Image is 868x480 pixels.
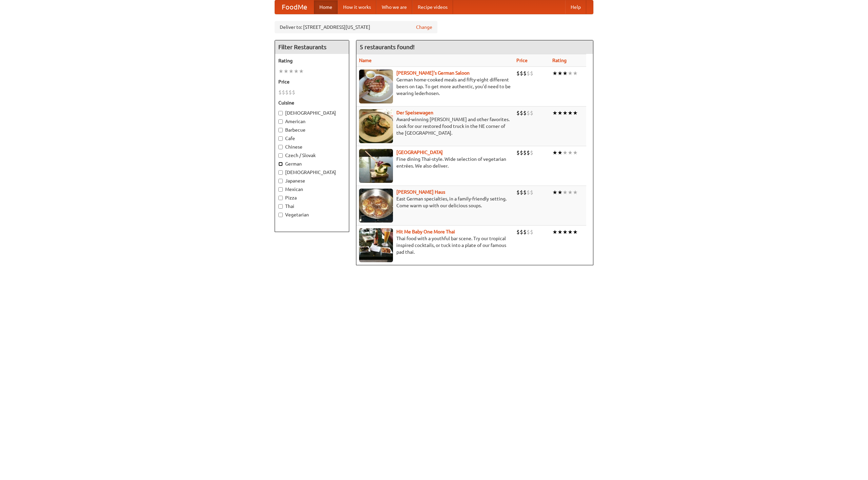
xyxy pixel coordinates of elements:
h5: Cuisine [278,99,346,106]
li: $ [527,109,530,117]
li: ★ [557,70,563,77]
label: German [278,160,346,167]
ng-pluralize: 5 restaurants found! [360,44,415,50]
li: ★ [573,189,578,196]
a: Recipe videos [412,0,453,14]
li: $ [527,149,530,156]
li: ★ [573,149,578,156]
label: Japanese [278,177,346,184]
li: ★ [563,109,568,117]
li: ★ [573,109,578,117]
li: ★ [552,109,557,117]
a: Name [359,58,372,63]
li: ★ [557,228,563,236]
input: Cafe [278,136,283,141]
li: ★ [568,109,573,117]
li: ★ [278,68,283,75]
li: $ [523,70,527,77]
li: $ [278,89,282,96]
li: $ [530,228,533,236]
p: German home-cooked meals and fifty-eight different beers on tap. To get more authentic, you'd nee... [359,76,511,97]
li: $ [516,109,520,117]
li: $ [285,89,289,96]
li: $ [527,228,530,236]
li: $ [527,70,530,77]
li: ★ [573,70,578,77]
a: FoodMe [275,0,314,14]
p: Award-winning [PERSON_NAME] and other favorites. Look for our restored food truck in the NE corne... [359,116,511,136]
label: Thai [278,203,346,210]
li: ★ [552,149,557,156]
input: [DEMOGRAPHIC_DATA] [278,111,283,115]
a: Help [565,0,586,14]
li: ★ [557,109,563,117]
h5: Rating [278,57,346,64]
li: $ [530,70,533,77]
li: $ [527,189,530,196]
li: ★ [294,68,299,75]
a: Who we are [376,0,412,14]
label: Cafe [278,135,346,142]
img: babythai.jpg [359,228,393,262]
div: Deliver to: [STREET_ADDRESS][US_STATE] [275,21,437,33]
li: $ [516,228,520,236]
li: ★ [573,228,578,236]
li: $ [292,89,295,96]
li: $ [520,228,523,236]
img: esthers.jpg [359,70,393,103]
li: $ [516,149,520,156]
input: [DEMOGRAPHIC_DATA] [278,170,283,175]
label: Chinese [278,143,346,150]
a: How it works [338,0,376,14]
li: ★ [563,189,568,196]
li: $ [520,109,523,117]
h5: Price [278,78,346,85]
li: ★ [563,228,568,236]
img: satay.jpg [359,149,393,183]
input: American [278,119,283,124]
a: Price [516,58,528,63]
a: Change [416,24,432,31]
li: $ [523,228,527,236]
a: Rating [552,58,567,63]
li: $ [289,89,292,96]
a: Home [314,0,338,14]
input: Pizza [278,196,283,200]
a: Der Speisewagen [396,110,433,115]
a: [PERSON_NAME]'s German Saloon [396,70,470,76]
li: ★ [552,228,557,236]
input: Czech / Slovak [278,153,283,158]
a: [GEOGRAPHIC_DATA] [396,150,443,155]
li: $ [516,189,520,196]
input: Mexican [278,187,283,192]
li: ★ [568,149,573,156]
input: Chinese [278,145,283,149]
label: Barbecue [278,127,346,133]
input: Vegetarian [278,213,283,217]
label: [DEMOGRAPHIC_DATA] [278,169,346,176]
input: German [278,162,283,166]
label: Pizza [278,194,346,201]
img: speisewagen.jpg [359,109,393,143]
label: [DEMOGRAPHIC_DATA] [278,110,346,116]
img: kohlhaus.jpg [359,189,393,223]
li: $ [530,189,533,196]
p: Fine dining Thai-style. Wide selection of vegetarian entrées. We also deliver. [359,156,511,169]
label: Vegetarian [278,211,346,218]
li: $ [523,109,527,117]
label: Mexican [278,186,346,193]
p: Thai food with a youthful bar scene. Try our tropical inspired cocktails, or tuck into a plate of... [359,235,511,255]
li: ★ [552,189,557,196]
label: American [278,118,346,125]
a: Hit Me Baby One More Thai [396,229,455,234]
a: [PERSON_NAME] Haus [396,189,445,195]
li: $ [282,89,285,96]
li: $ [520,149,523,156]
li: ★ [563,149,568,156]
li: ★ [552,70,557,77]
li: $ [520,70,523,77]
